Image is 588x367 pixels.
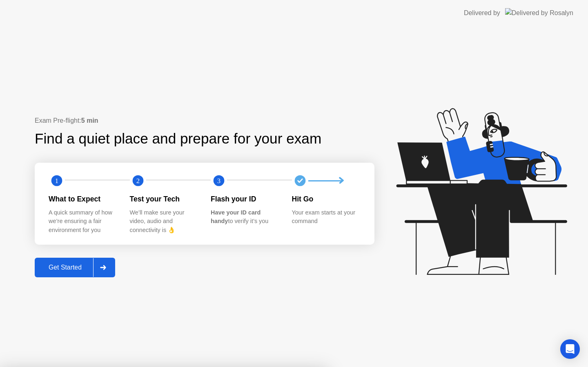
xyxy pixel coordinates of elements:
[55,177,58,185] text: 1
[292,194,360,204] div: Hit Go
[81,117,98,124] b: 5 min
[505,8,573,18] img: Delivered by Rosalyn
[292,208,360,226] div: Your exam starts at your command
[35,116,374,126] div: Exam Pre-flight:
[37,264,93,271] div: Get Started
[130,194,198,204] div: Test your Tech
[136,177,139,185] text: 2
[211,208,279,226] div: to verify it’s you
[49,208,117,235] div: A quick summary of how we’re ensuring a fair environment for you
[464,8,500,18] div: Delivered by
[217,177,220,185] text: 3
[211,209,261,225] b: Have your ID card handy
[211,194,279,204] div: Flash your ID
[130,208,198,235] div: We’ll make sure your video, audio and connectivity is 👌
[35,128,323,150] div: Find a quiet place and prepare for your exam
[49,194,117,204] div: What to Expect
[560,339,580,359] div: Open Intercom Messenger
